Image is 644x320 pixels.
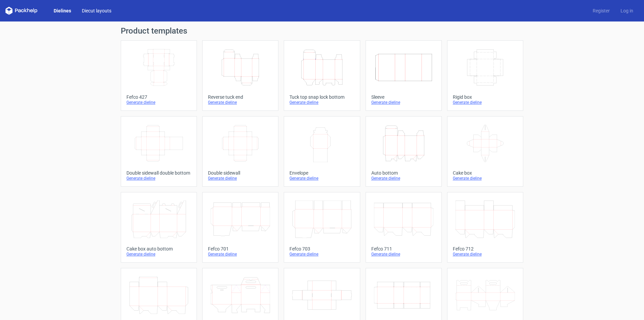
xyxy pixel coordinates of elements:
div: Generate dieline [453,176,518,181]
a: Reverse tuck endGenerate dieline [202,40,278,111]
a: Rigid boxGenerate dieline [447,40,523,111]
div: Generate dieline [371,100,436,105]
a: Diecut layouts [76,7,117,14]
a: Fefco 712Generate dieline [447,192,523,263]
a: Fefco 703Generate dieline [284,192,360,263]
div: Generate dieline [371,252,436,257]
a: EnvelopeGenerate dieline [284,116,360,187]
div: Generate dieline [453,100,518,105]
div: Generate dieline [289,100,354,105]
a: Dielines [48,7,76,14]
div: Envelope [289,170,354,176]
div: Generate dieline [289,252,354,257]
div: Fefco 427 [126,94,191,100]
div: Reverse tuck end [208,94,273,100]
div: Generate dieline [289,176,354,181]
a: Log in [615,7,639,14]
div: Double sidewall double bottom [126,170,191,176]
div: Fefco 711 [371,246,436,252]
a: Fefco 711Generate dieline [366,192,442,263]
div: Cake box [453,170,518,176]
div: Generate dieline [371,176,436,181]
div: Fefco 703 [289,246,354,252]
div: Rigid box [453,94,518,100]
a: Register [587,7,615,14]
h1: Product templates [121,27,523,35]
a: Cake boxGenerate dieline [447,116,523,187]
div: Generate dieline [208,252,273,257]
a: Cake box auto bottomGenerate dieline [121,192,197,263]
a: Double sidewall double bottomGenerate dieline [121,116,197,187]
a: Fefco 701Generate dieline [202,192,278,263]
a: Fefco 427Generate dieline [121,40,197,111]
a: Tuck top snap lock bottomGenerate dieline [284,40,360,111]
div: Generate dieline [208,100,273,105]
div: Auto bottom [371,170,436,176]
div: Tuck top snap lock bottom [289,94,354,100]
div: Generate dieline [126,176,191,181]
div: Double sidewall [208,170,273,176]
div: Generate dieline [208,176,273,181]
div: Fefco 701 [208,246,273,252]
a: Double sidewallGenerate dieline [202,116,278,187]
div: Generate dieline [126,100,191,105]
div: Sleeve [371,94,436,100]
div: Generate dieline [453,252,518,257]
div: Generate dieline [126,252,191,257]
a: SleeveGenerate dieline [366,40,442,111]
div: Cake box auto bottom [126,246,191,252]
a: Auto bottomGenerate dieline [366,116,442,187]
div: Fefco 712 [453,246,518,252]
